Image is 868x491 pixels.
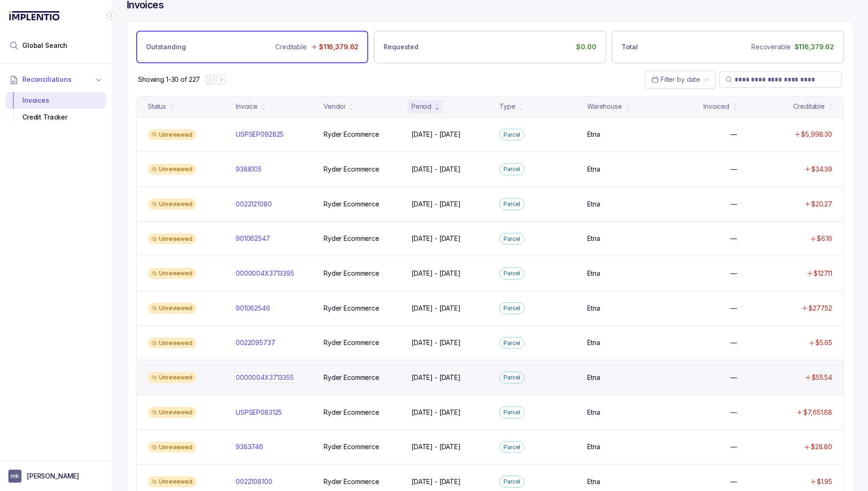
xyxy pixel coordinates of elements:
p: — [730,442,737,451]
p: $277.52 [808,304,832,313]
div: Type [499,102,515,111]
p: [DATE] - [DATE] [411,338,461,347]
p: Ryder Ecommerce [324,442,379,451]
search: Date Range Picker [651,75,700,84]
p: $116,379.62 [795,42,834,52]
div: Creditable [793,102,825,111]
p: Ryder Ecommerce [324,338,379,347]
div: Unreviewed [148,407,196,418]
div: Period [411,102,431,111]
div: Credit Tracker [13,109,99,126]
div: Unreviewed [148,233,196,245]
span: User initials [8,470,21,483]
div: Invoice [236,102,258,111]
p: $0.00 [576,42,596,52]
p: $5.65 [815,338,832,347]
p: — [730,338,737,347]
p: 901062546 [236,304,270,313]
span: Filter by date [661,75,700,83]
p: [DATE] - [DATE] [411,165,461,174]
p: $5,998.30 [801,130,832,139]
p: [DATE] - [DATE] [411,477,461,486]
p: Etna [587,269,600,278]
div: Invoices [13,92,99,109]
p: Total [622,42,638,52]
p: — [730,165,737,174]
p: — [730,373,737,382]
span: Global Search [22,41,67,50]
p: — [730,304,737,313]
p: — [730,408,737,417]
p: Ryder Ecommerce [324,199,379,209]
span: Reconciliations [22,75,72,84]
p: Requested [384,42,418,52]
p: 9388105 [236,165,262,174]
p: Parcel [504,338,520,348]
p: Etna [587,199,600,209]
p: Ryder Ecommerce [324,165,379,174]
p: $127.11 [814,269,832,278]
p: $1.95 [817,477,832,486]
p: $6.16 [817,234,832,243]
div: Vendor [324,102,346,111]
div: Unreviewed [148,442,196,453]
p: Ryder Ecommerce [324,304,379,313]
p: Etna [587,442,600,451]
p: Etna [587,477,600,486]
p: Parcel [504,234,520,244]
div: Warehouse [587,102,622,111]
button: Date Range Picker [645,71,716,88]
p: Ryder Ecommerce [324,234,379,243]
p: Parcel [504,373,520,382]
p: Parcel [504,130,520,139]
p: — [730,269,737,278]
p: Ryder Ecommerce [324,269,379,278]
p: Etna [587,304,600,313]
p: — [730,130,737,139]
p: Etna [587,130,600,139]
p: Creditable [275,42,307,52]
p: USPSEP092825 [236,130,284,139]
div: Unreviewed [148,199,196,210]
p: Ryder Ecommerce [324,130,379,139]
p: [DATE] - [DATE] [411,234,461,243]
button: Reconciliations [6,69,106,90]
div: Status [148,102,166,111]
div: Unreviewed [148,164,196,175]
p: — [730,477,737,486]
p: 0000004X3713355 [233,372,296,383]
div: Invoiced [703,102,729,111]
p: Etna [587,234,600,243]
p: $20.27 [811,199,832,209]
p: $55.54 [812,373,832,382]
p: [DATE] - [DATE] [411,199,461,209]
p: Outstanding [146,42,186,52]
p: Parcel [504,199,520,209]
p: 901062547 [236,234,270,243]
p: 0022121080 [236,199,272,209]
p: Parcel [504,269,520,278]
p: Ryder Ecommerce [324,477,379,486]
button: Next Page [217,75,226,84]
p: Etna [587,165,600,174]
p: [DATE] - [DATE] [411,130,461,139]
p: Etna [587,338,600,347]
p: Ryder Ecommerce [324,373,379,382]
p: Recoverable [751,42,790,52]
p: [DATE] - [DATE] [411,269,461,278]
div: Unreviewed [148,303,196,314]
div: Unreviewed [148,129,196,140]
button: User initials[PERSON_NAME] [8,470,103,483]
p: Parcel [504,443,520,452]
p: [DATE] - [DATE] [411,408,461,417]
p: — [730,199,737,209]
p: Parcel [504,304,520,313]
p: Ryder Ecommerce [324,408,379,417]
p: 0022095737 [236,338,275,347]
p: Parcel [504,408,520,417]
p: 9383746 [236,442,263,451]
p: $7,651.68 [803,408,832,417]
p: [DATE] - [DATE] [411,442,461,451]
p: $28.80 [811,442,832,451]
div: Unreviewed [148,476,196,487]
